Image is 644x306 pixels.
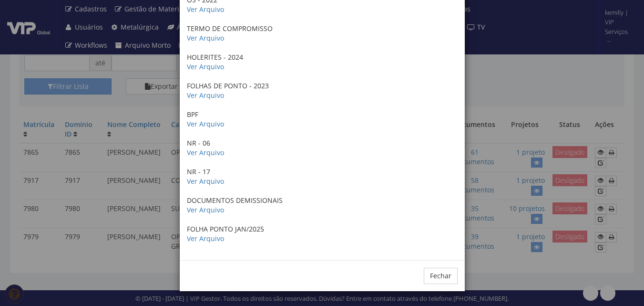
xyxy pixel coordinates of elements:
[187,81,458,100] p: FOLHAS DE PONTO - 2023
[187,177,224,186] a: Ver Arquivo
[187,167,458,186] p: NR - 17
[187,148,224,157] a: Ver Arquivo
[187,5,224,14] a: Ver Arquivo
[187,205,224,214] a: Ver Arquivo
[424,268,458,284] button: Fechar
[187,196,458,215] p: DOCUMENTOS DEMISSIONAIS
[187,110,458,129] p: BPF
[187,119,224,128] a: Ver Arquivo
[187,91,224,100] a: Ver Arquivo
[187,62,224,71] a: Ver Arquivo
[187,234,224,243] a: Ver Arquivo
[187,138,458,158] p: NR - 06
[187,24,458,43] p: TERMO DE COMPROMISSO
[187,53,458,72] p: HOLERITES - 2024
[187,33,224,42] a: Ver Arquivo
[187,224,458,243] p: FOLHA PONTO JAN/2025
